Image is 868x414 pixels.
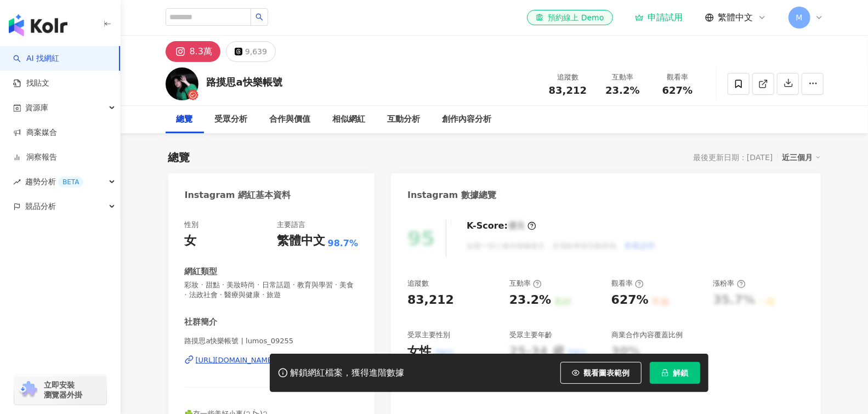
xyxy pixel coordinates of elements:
div: 解鎖網紅檔案，獲得進階數據 [291,367,405,379]
span: 資源庫 [25,95,48,120]
div: 合作與價值 [270,113,311,126]
div: 受眾主要年齡 [509,330,552,340]
div: 追蹤數 [547,72,589,83]
div: 主要語言 [277,220,305,230]
div: 總覽 [177,113,193,126]
span: 98.7% [328,237,359,249]
span: 趨勢分析 [25,169,83,194]
button: 8.3萬 [166,41,220,62]
img: KOL Avatar [166,67,198,100]
a: searchAI 找網紅 [13,53,59,64]
a: 找貼文 [13,78,49,89]
div: 女 [185,232,197,249]
div: 互動率 [509,279,542,288]
span: 立即安裝 瀏覽器外掛 [44,380,82,400]
div: 8.3萬 [190,44,212,59]
div: Instagram 數據總覽 [407,189,496,201]
div: 9,639 [245,44,267,59]
span: 23.2% [605,85,639,96]
div: 互動分析 [388,113,421,126]
div: 近三個月 [782,150,821,165]
span: 83,212 [549,84,587,96]
span: 解鎖 [673,368,689,377]
span: 觀看圖表範例 [584,368,630,377]
span: 路摸思a快樂帳號 | lumos_09255 [185,336,359,346]
div: 23.2% [509,292,551,309]
div: 627% [611,292,649,309]
div: 最後更新日期：[DATE] [693,153,773,162]
div: 互動率 [602,72,644,83]
div: 路摸思a快樂帳號 [207,75,282,89]
div: 預約線上 Demo [536,12,604,23]
div: 創作內容分析 [442,113,492,126]
div: 觀看率 [611,279,644,288]
span: 繁體中文 [718,12,753,24]
div: 觀看率 [657,72,699,83]
div: 受眾主要性別 [407,330,450,340]
div: 性別 [185,220,199,230]
div: K-Score : [467,220,536,232]
a: chrome extension立即安裝 瀏覽器外掛 [14,375,106,405]
a: 洞察報告 [13,152,57,163]
div: 相似網紅 [333,113,366,126]
button: 觀看圖表範例 [560,362,642,384]
button: 解鎖 [650,362,700,384]
span: 競品分析 [25,194,56,219]
span: lock [661,369,669,377]
div: 受眾分析 [215,113,248,126]
a: 商案媒合 [13,127,57,138]
div: 漲粉率 [713,279,746,288]
div: 追蹤數 [407,279,429,288]
div: 繁體中文 [277,232,325,249]
span: 彩妝 · 甜點 · 美妝時尚 · 日常話題 · 教育與學習 · 美食 · 法政社會 · 醫療與健康 · 旅遊 [185,280,359,300]
span: rise [13,178,21,186]
img: logo [9,14,67,36]
span: search [256,13,263,21]
div: 女性 [407,343,432,360]
div: BETA [58,177,83,188]
button: 9,639 [226,41,276,62]
div: 總覽 [168,150,190,165]
div: 網紅類型 [185,266,218,277]
div: Instagram 網紅基本資料 [185,189,291,201]
div: 83,212 [407,292,454,309]
div: 社群簡介 [185,316,218,328]
div: 商業合作內容覆蓋比例 [611,330,683,340]
span: M [796,12,802,24]
a: 申請試用 [635,12,683,23]
img: chrome extension [18,381,39,399]
a: 預約線上 Demo [527,10,612,25]
span: 627% [662,85,693,96]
